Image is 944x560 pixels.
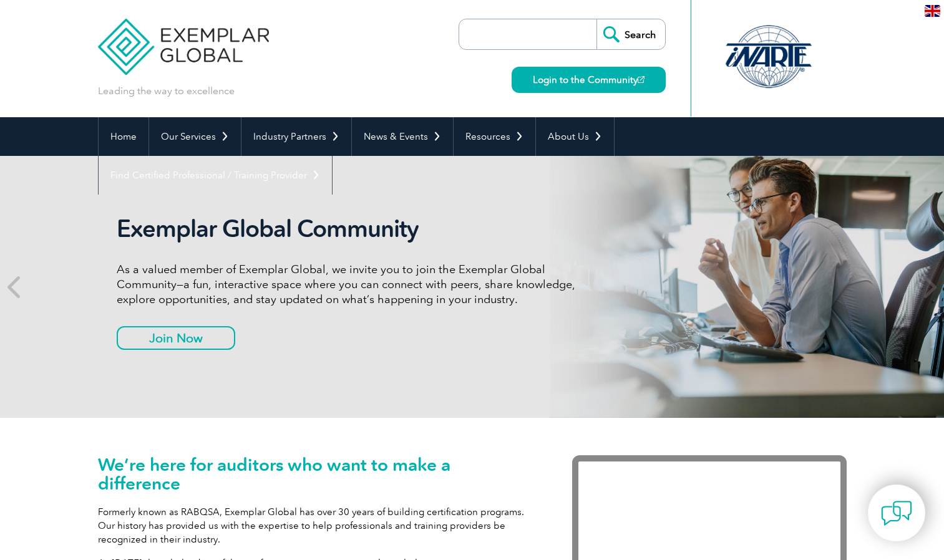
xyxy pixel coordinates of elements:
[512,67,666,93] a: Login to the Community
[98,455,535,493] h1: We’re here for auditors who want to make a difference
[117,326,235,350] a: Join Now
[925,5,940,17] img: en
[596,19,665,49] input: Search
[99,156,332,195] a: Find Certified Professional / Training Provider
[638,76,645,83] img: open_square.png
[98,505,535,546] p: Formerly known as RABQSA, Exemplar Global has over 30 years of building certification programs. O...
[352,117,453,156] a: News & Events
[149,117,241,156] a: Our Services
[117,262,585,307] p: As a valued member of Exemplar Global, we invite you to join the Exemplar Global Community—a fun,...
[99,117,148,156] a: Home
[117,215,585,243] h2: Exemplar Global Community
[241,117,351,156] a: Industry Partners
[98,84,235,98] p: Leading the way to excellence
[881,498,912,529] img: contact-chat.png
[536,117,614,156] a: About Us
[454,117,535,156] a: Resources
